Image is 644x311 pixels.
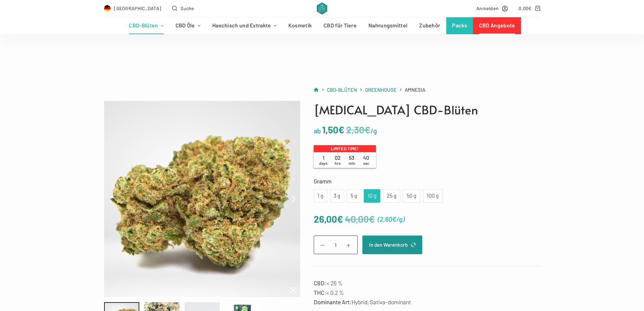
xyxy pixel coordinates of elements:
[346,124,371,135] bdi: 2,30
[387,192,396,200] div: 25 g
[327,86,357,94] a: CBD-Blüten
[316,154,331,166] span: 1
[318,17,363,34] a: CBD für Tiere
[335,161,341,165] span: hrs
[322,124,344,135] bdi: 1,50
[314,145,376,153] p: Limited time!
[345,154,359,166] span: 53
[413,17,446,34] a: Zubehör
[473,17,521,34] a: CBD Angebote
[314,298,352,305] strong: Dominante Art:
[327,87,357,93] span: CBD-Blüten
[392,215,396,223] span: €
[345,213,375,225] bdi: 40,00
[528,5,531,11] span: €
[314,280,327,286] strong: CBD:
[314,289,326,296] strong: THC:
[349,161,355,165] span: min
[181,4,194,12] span: Suche
[476,4,508,12] a: Anmelden
[364,124,371,135] span: €
[169,17,206,34] a: CBD Öle
[351,192,357,200] div: 5 g
[338,124,344,135] span: €
[368,192,376,200] div: 10 g
[519,4,540,12] a: Shopping cart
[371,127,377,135] span: /g
[104,101,300,297] img: flowers-greenhouse-amnesia-product-v6
[314,101,540,119] h1: [MEDICAL_DATA] CBD-Blüten
[476,4,499,12] span: Anmelden
[314,278,540,307] p: < 25 % < 0,2 % Hybrid, Sativa-dominant
[314,213,343,225] bdi: 26,00
[363,17,413,34] a: Nahrungsmittel
[334,192,340,200] div: 3 g
[206,17,282,34] a: Haschisch und Extrakte
[314,236,358,254] input: Produktmenge
[519,5,532,11] bdi: 0,00
[396,215,403,223] span: /g
[427,192,438,200] div: 100 g
[318,192,323,200] div: 1 g
[331,154,345,166] span: 02
[337,213,343,225] span: €
[282,17,317,34] a: Kosmetik
[359,154,373,166] span: 40
[365,86,397,94] a: Greenhouse
[317,2,327,15] img: CBD Alchemy
[369,213,375,225] span: €
[446,17,473,34] a: Packs
[378,214,405,225] span: ( )
[123,17,521,34] nav: Header-Menü
[319,161,328,165] span: days
[123,17,169,34] a: CBD-Blüten
[363,161,369,165] span: sec
[365,87,397,93] span: Greenhouse
[104,5,111,12] img: DE Flag
[314,127,321,135] span: ab
[172,4,194,12] button: Open search form
[405,86,425,94] span: Amnesia
[104,4,162,12] a: Select Country
[314,176,540,186] label: Gramm
[407,192,416,200] div: 50 g
[362,236,422,254] button: In den Warenkorb
[380,215,396,223] bdi: 2,60
[114,4,161,12] span: [GEOGRAPHIC_DATA]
